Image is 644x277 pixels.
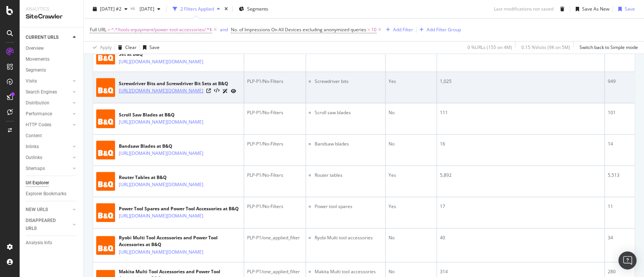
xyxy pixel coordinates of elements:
[119,58,203,66] a: [URL][DOMAIN_NAME][DOMAIN_NAME]
[100,44,112,51] div: Apply
[137,3,163,15] button: [DATE]
[96,141,115,159] img: main image
[26,217,64,233] div: DISAPPEARED URLS
[220,26,228,33] button: and
[26,110,71,118] a: Performance
[440,172,601,179] div: 5,892
[26,239,78,247] a: Analysis Info
[90,41,112,54] button: Apply
[247,6,268,12] span: Segments
[367,26,370,33] span: >
[26,77,71,85] a: Visits
[389,78,433,85] div: Yes
[26,34,58,41] div: CURRENT URLS
[119,234,241,248] div: Ryobi Multi Tool Accessories and Power Tool Accessories at B&Q
[231,87,236,95] a: URL Inspection
[615,3,635,15] button: Save
[119,212,203,220] a: [URL][DOMAIN_NAME][DOMAIN_NAME]
[119,87,203,95] a: [URL][DOMAIN_NAME][DOMAIN_NAME]
[119,150,203,157] a: [URL][DOMAIN_NAME][DOMAIN_NAME]
[119,118,203,126] a: [URL][DOMAIN_NAME][DOMAIN_NAME]
[26,66,78,74] a: Segments
[618,251,636,269] div: Open Intercom Messenger
[26,154,42,162] div: Outlinks
[247,141,303,147] div: PLP-P1/No-Filters
[625,6,635,12] div: Save
[247,172,303,179] div: PLP-P1/No-Filters
[440,203,601,210] div: 17
[119,112,236,118] div: Scroll Saw Blades at B&Q
[26,110,52,118] div: Performance
[26,55,49,63] div: Movements
[26,165,45,173] div: Sitemaps
[26,190,66,198] div: Explorer Bookmarks
[26,88,57,96] div: Search Engines
[371,24,377,35] span: 10
[119,181,203,188] a: [URL][DOMAIN_NAME][DOMAIN_NAME]
[247,234,303,241] div: PLP-P1/one_applied_filter
[26,12,77,21] div: SiteCrawler
[26,44,44,52] div: Overview
[26,99,71,107] a: Distribution
[119,80,236,87] div: Screwdriver Bits and Screwdriver Bit Sets at B&Q
[26,77,37,85] div: Visits
[223,5,229,13] div: times
[90,3,131,15] button: [DATE] #2
[149,44,160,51] div: Save
[393,26,413,33] div: Add Filter
[26,143,71,151] a: Inlinks
[26,165,71,173] a: Sitemaps
[315,141,382,147] li: Bandsaw blades
[26,34,71,41] a: CURRENT URLS
[389,141,433,147] div: No
[119,143,236,150] div: Bandsaw Blades at B&Q
[26,132,42,140] div: Content
[96,203,115,222] img: main image
[389,109,433,116] div: No
[26,239,52,247] div: Analysis Info
[26,44,78,52] a: Overview
[417,25,461,34] button: Add Filter Group
[582,6,609,12] div: Save As New
[214,88,220,93] button: View HTML Source
[231,26,366,33] span: No. of Impressions On All Devices excluding anonymized queries
[137,6,154,12] span: 2025 Mar. 9th
[247,203,303,210] div: PLP-P1/No-Filters
[96,236,115,255] img: main image
[389,203,433,210] div: Yes
[96,46,115,64] img: main image
[389,172,433,179] div: Yes
[26,88,71,96] a: Search Engines
[26,55,78,63] a: Movements
[440,141,601,147] div: 16
[96,109,115,128] img: main image
[247,109,303,116] div: PLP-P1/No-Filters
[119,205,239,212] div: Power Tool Spares and Power Tool Accessories at B&Q
[26,143,39,151] div: Inlinks
[247,78,303,85] div: PLP-P1/No-Filters
[315,268,382,275] li: Makita Multi tool accessories
[521,44,570,51] div: 0.15 % Visits ( 9K on 5M )
[90,26,106,33] span: Full URL
[140,41,160,54] button: Save
[579,44,638,51] div: Switch back to Simple mode
[100,6,121,12] span: 2025 Sep. 15th #2
[26,206,71,214] a: NEW URLS
[26,154,71,162] a: Outlinks
[125,44,137,51] div: Clear
[440,78,601,85] div: 1,025
[26,179,78,187] a: Url Explorer
[467,44,512,51] div: 0 % URLs ( 155 on 4M )
[26,179,49,187] div: Url Explorer
[180,6,214,12] div: 2 Filters Applied
[576,41,638,54] button: Switch back to Simple mode
[315,172,382,179] li: Router tables
[494,6,553,12] div: Last modifications not saved
[26,206,48,214] div: NEW URLS
[119,248,203,256] a: [URL][DOMAIN_NAME][DOMAIN_NAME]
[236,3,271,15] button: Segments
[440,109,601,116] div: 111
[119,174,236,181] div: Router Tables at B&Q
[206,89,211,93] a: Visit Online Page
